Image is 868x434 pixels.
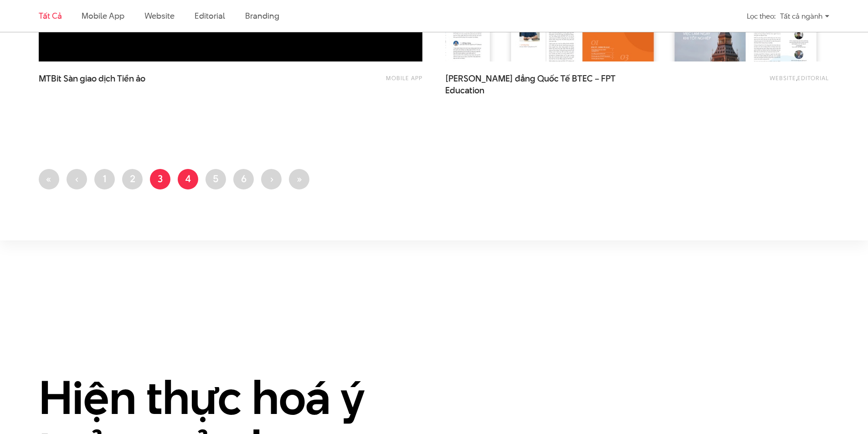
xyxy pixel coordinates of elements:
a: Mobile app [82,10,124,21]
span: đẳng [515,72,535,85]
span: ảo [136,72,145,85]
span: Education [445,84,484,97]
span: » [296,172,302,185]
span: FPT [601,72,616,85]
span: Tiền [117,72,134,85]
a: 1 [94,169,115,189]
div: Lọc theo: [747,8,776,24]
a: Tất cả [39,10,62,21]
a: 5 [205,169,226,189]
a: MTBit Sàn giao dịch Tiền ảo [39,73,221,96]
div: Tất cả ngành [780,8,829,24]
span: Sàn [63,72,78,85]
span: Quốc [537,72,559,85]
span: MTBit [39,72,62,85]
a: 6 [233,169,254,189]
a: Editorial [195,10,225,21]
span: dịch [98,72,115,85]
span: [PERSON_NAME] [445,72,513,85]
a: Website [770,74,796,82]
span: Tế [560,72,570,85]
a: 2 [122,169,143,189]
span: ‹ [75,172,79,185]
a: [PERSON_NAME] đẳng Quốc Tế BTEC – FPT Education [445,73,627,96]
a: Mobile app [386,74,422,82]
a: Editorial [797,74,829,82]
span: – [595,72,599,85]
span: « [46,172,52,185]
span: giao [80,72,97,85]
a: Branding [245,10,279,21]
a: 3 [150,169,170,189]
a: Website [144,10,175,21]
span: BTEC [572,72,593,85]
div: , [675,73,829,91]
span: › [270,172,273,185]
